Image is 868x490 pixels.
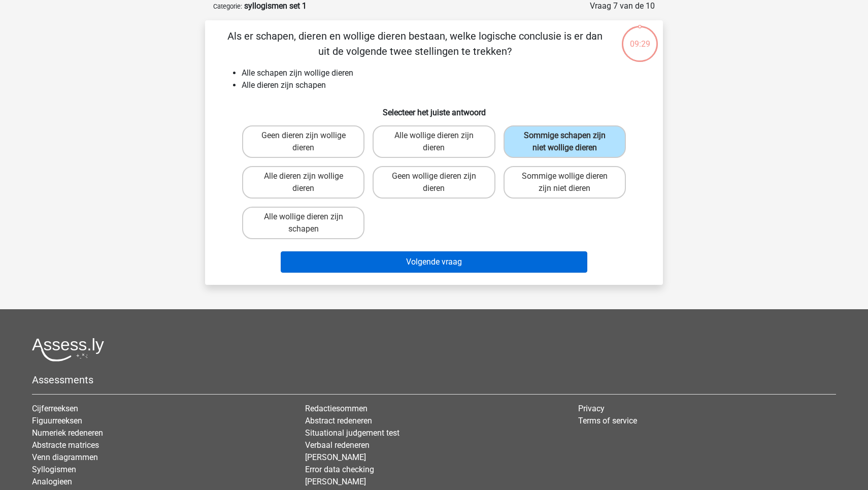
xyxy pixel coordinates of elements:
a: Privacy [578,404,605,413]
label: Geen dieren zijn wollige dieren [242,125,364,158]
label: Sommige schapen zijn niet wollige dieren [504,125,626,158]
a: [PERSON_NAME] [305,477,366,486]
a: Venn diagrammen [32,452,98,462]
a: Syllogismen [32,465,76,474]
li: Alle dieren zijn schapen [242,79,647,91]
a: Situational judgement test [305,428,399,438]
label: Geen wollige dieren zijn dieren [373,166,495,199]
h6: Selecteer het juiste antwoord [221,100,647,117]
label: Alle wollige dieren zijn schapen [242,207,364,239]
div: 09:29 [621,25,659,50]
a: Verbaal redeneren [305,440,370,450]
small: Categorie: [213,3,242,10]
a: Abstracte matrices [32,440,99,450]
a: Terms of service [578,416,637,426]
a: [PERSON_NAME] [305,452,366,462]
a: Figuurreeksen [32,416,82,426]
h5: Assessments [32,374,836,386]
label: Alle wollige dieren zijn dieren [373,125,495,158]
label: Alle dieren zijn wollige dieren [242,166,364,199]
p: Als er schapen, dieren en wollige dieren bestaan, welke logische conclusie is er dan uit de volge... [221,28,609,59]
a: Redactiesommen [305,404,368,413]
a: Analogieen [32,477,72,486]
a: Error data checking [305,465,374,474]
a: Abstract redeneren [305,416,372,426]
button: Volgende vraag [281,251,588,273]
strong: syllogismen set 1 [244,1,307,11]
a: Cijferreeksen [32,404,78,413]
img: Assessly logo [32,338,104,362]
a: Numeriek redeneren [32,428,103,438]
li: Alle schapen zijn wollige dieren [242,67,647,79]
label: Sommige wollige dieren zijn niet dieren [504,166,626,199]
